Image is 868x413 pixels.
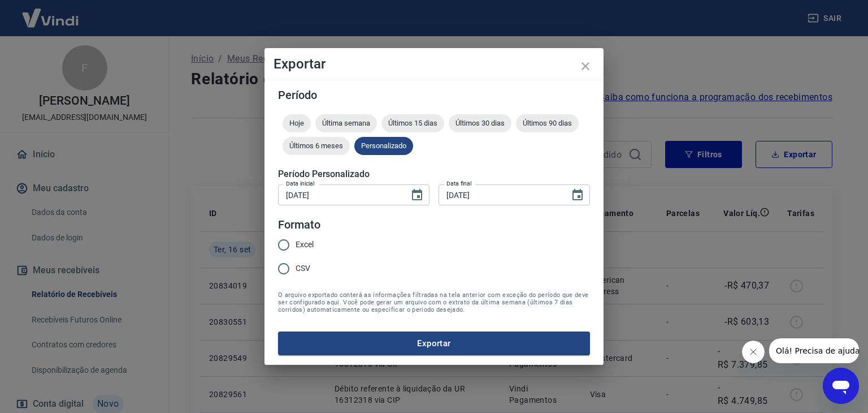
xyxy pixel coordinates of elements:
h5: Período [278,89,590,101]
button: Exportar [278,332,590,355]
span: Excel [296,239,314,251]
span: Últimos 6 meses [283,141,350,150]
span: O arquivo exportado conterá as informações filtradas na tela anterior com exceção do período que ... [278,291,590,313]
span: Última semana [315,119,377,127]
div: Últimos 6 meses [283,137,350,155]
label: Data inicial [286,179,315,188]
div: Últimos 30 dias [449,114,511,132]
button: Choose date, selected date is 1 de jan de 2025 [406,184,428,206]
button: close [572,53,599,80]
h4: Exportar [274,57,594,71]
iframe: Botão para abrir a janela de mensagens [823,368,859,404]
span: Hoje [283,119,311,127]
h5: Período Personalizado [278,169,590,180]
button: Choose date, selected date is 16 de set de 2025 [566,184,589,206]
div: Personalizado [354,137,413,155]
div: Hoje [283,114,311,132]
span: Olá! Precisa de ajuda? [7,8,95,17]
label: Data final [446,179,472,188]
span: Últimos 15 dias [381,119,444,127]
div: Última semana [315,114,377,132]
div: Últimos 90 dias [516,114,579,132]
input: DD/MM/YYYY [278,184,401,205]
div: Últimos 15 dias [381,114,444,132]
input: DD/MM/YYYY [439,184,562,205]
iframe: Mensagem da empresa [769,338,859,363]
span: Últimos 30 dias [449,119,511,127]
span: Personalizado [354,141,413,150]
span: Últimos 90 dias [516,119,579,127]
iframe: Fechar mensagem [742,341,765,363]
span: CSV [296,263,310,274]
legend: Formato [278,217,320,233]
